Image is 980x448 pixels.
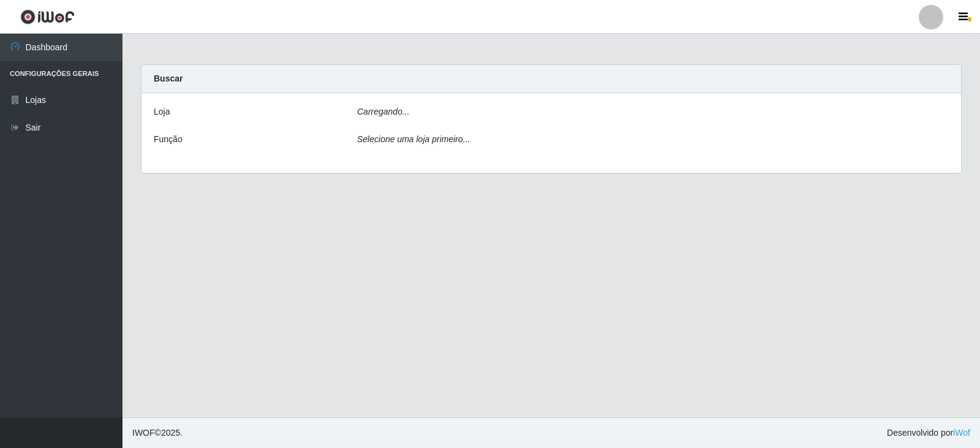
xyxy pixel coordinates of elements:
[132,428,155,438] span: IWOF
[357,134,470,144] i: Selecione uma loja primeiro...
[357,107,410,116] i: Carregando...
[887,427,970,439] span: Desenvolvido por
[154,74,183,83] strong: Buscar
[20,9,75,25] img: CoreUI Logo
[132,427,183,439] span: © 2025 .
[154,133,183,146] label: Função
[953,428,970,438] a: iWof
[154,105,170,118] label: Loja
